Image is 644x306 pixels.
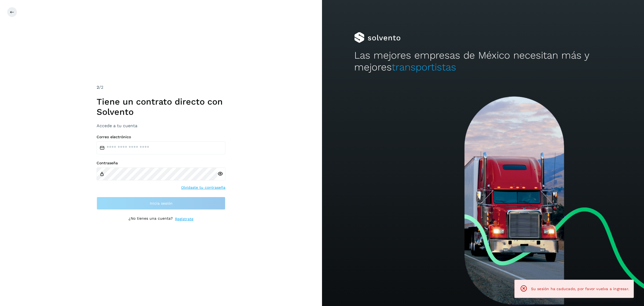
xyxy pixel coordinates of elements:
[354,49,612,73] h2: Las mejores empresas de México necesitan más y mejores
[97,85,99,90] span: 2
[129,216,173,222] p: ¿No tienes una cuenta?
[97,97,225,117] h1: Tiene un contrato directo con Solvento
[97,123,225,128] h3: Accede a tu cuenta
[392,61,456,73] span: transportistas
[175,216,193,222] a: Regístrate
[181,185,225,190] a: Olvidaste tu contraseña
[97,197,225,210] button: Inicia sesión
[97,84,225,91] div: /2
[97,135,225,139] label: Correo electrónico
[97,161,225,165] label: Contraseña
[150,201,173,205] span: Inicia sesión
[531,287,629,291] span: Su sesión ha caducado, por favor vuelva a ingresar.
